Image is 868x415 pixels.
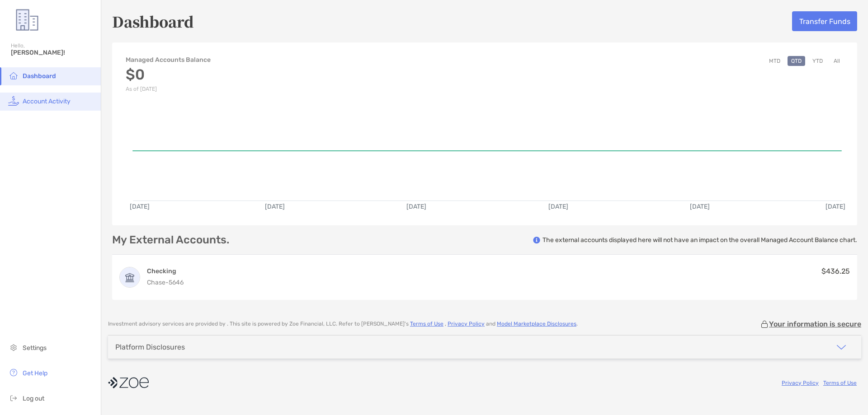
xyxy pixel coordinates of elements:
[406,203,426,210] text: [DATE]
[765,56,784,66] button: MTD
[8,95,19,106] img: activity icon
[112,234,229,246] p: My External Accounts.
[836,342,847,353] img: icon arrow
[126,56,211,64] h4: Managed Accounts Balance
[108,321,578,327] p: Investment advisory services are provided by . This site is powered by Zoe Financial, LLC. Refer ...
[108,373,149,393] img: company logo
[690,203,710,210] text: [DATE]
[8,342,19,353] img: settings icon
[265,203,285,210] text: [DATE]
[11,49,95,56] span: [PERSON_NAME]!
[8,392,19,403] img: logout icon
[548,203,568,210] text: [DATE]
[821,267,850,275] span: $436.25
[169,279,184,286] span: 5646
[497,321,576,327] a: Model Marketplace Disclosures
[826,203,845,210] text: [DATE]
[23,72,56,80] span: Dashboard
[126,66,211,83] h3: $0
[782,380,819,386] a: Privacy Policy
[120,267,140,287] img: CHASE COLLEGE
[769,320,861,328] p: Your information is secure
[130,203,150,210] text: [DATE]
[410,321,443,327] a: Terms of Use
[23,369,47,377] span: Get Help
[788,56,805,66] button: QTD
[809,56,826,66] button: YTD
[112,11,194,32] h5: Dashboard
[792,11,857,31] button: Transfer Funds
[8,367,19,378] img: get-help icon
[23,344,47,352] span: Settings
[115,343,185,351] div: Platform Disclosures
[830,56,844,66] button: All
[23,98,71,105] span: Account Activity
[8,70,19,81] img: household icon
[533,237,540,244] img: info
[11,4,43,36] img: Zoe Logo
[23,395,44,402] span: Log out
[448,321,485,327] a: Privacy Policy
[823,380,857,386] a: Terms of Use
[126,86,211,92] p: As of [DATE]
[147,279,169,286] span: Chase -
[147,267,184,275] h4: Checking
[542,236,857,244] p: The external accounts displayed here will not have an impact on the overall Managed Account Balan...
